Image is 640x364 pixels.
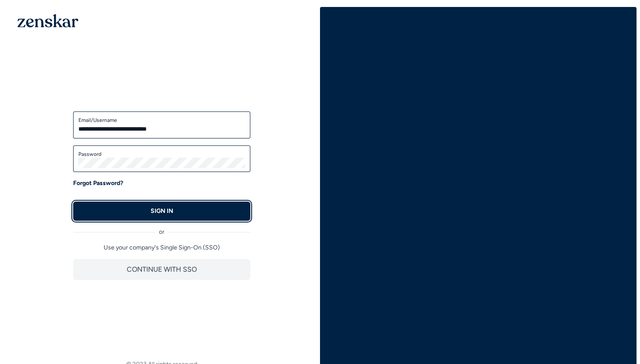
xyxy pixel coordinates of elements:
[151,207,173,216] p: SIGN IN
[73,221,250,236] div: or
[73,179,123,188] a: Forgot Password?
[17,14,78,27] img: 1OGAJ2xQqyY4LXKgY66KYq0eOWRCkrZdAb3gUhuVAqdWPZE9SRJmCz+oDMSn4zDLXe31Ii730ItAGKgCKgCCgCikA4Av8PJUP...
[78,117,245,124] label: Email/Username
[73,259,250,280] button: CONTINUE WITH SSO
[73,243,250,252] p: Use your company's Single Sign-On (SSO)
[78,151,245,158] label: Password
[73,202,250,221] button: SIGN IN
